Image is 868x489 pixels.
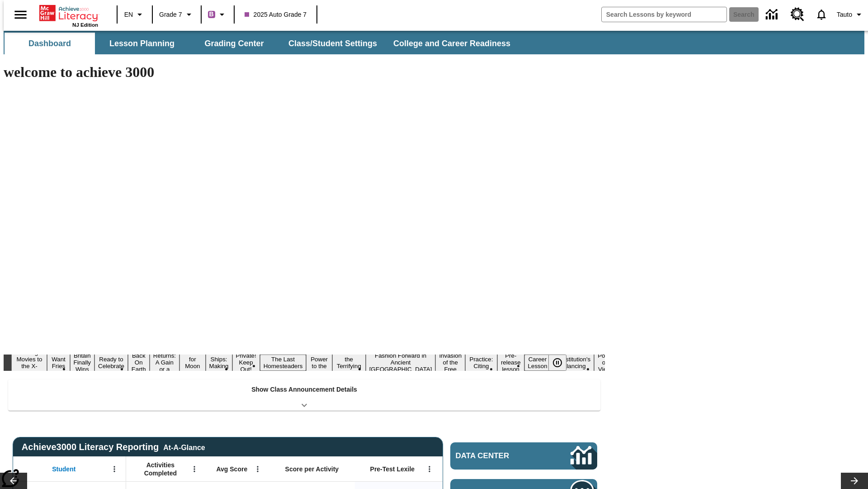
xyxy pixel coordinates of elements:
p: Show Class Announcement Details [251,385,357,394]
button: Slide 5 Back On Earth [128,351,150,374]
button: Grade: Grade 7, Select a grade [156,6,198,23]
div: Pause [548,355,576,371]
button: Slide 15 Mixed Practice: Citing Evidence [465,348,497,378]
button: Profile/Settings [833,6,868,23]
button: Slide 11 Solar Power to the People [306,348,332,378]
button: Slide 17 Career Lesson [524,355,551,371]
span: Data Center [456,451,540,460]
a: Data Center [450,442,597,470]
button: Open side menu [7,1,34,28]
div: At-A-Glance [163,442,205,452]
span: Pre-Test Lexile [370,465,415,473]
div: SubNavbar [4,31,864,54]
span: Activities Completed [131,461,190,477]
span: Grade 7 [159,10,182,19]
h1: welcome to achieve 3000 [4,64,605,81]
button: Slide 1 Taking Movies to the X-Dimension [11,348,47,378]
span: Student [52,465,75,473]
button: Slide 2 Do You Want Fries With That? [47,341,70,384]
button: Slide 12 Attack of the Terrifying Tomatoes [332,348,366,378]
div: Show Class Announcement Details [8,379,600,411]
button: Slide 16 Pre-release lesson [497,351,524,374]
button: Dashboard [5,33,95,54]
button: Slide 7 Time for Moon Rules? [179,348,205,378]
button: Open Menu [108,462,121,476]
span: Achieve3000 Literacy Reporting [22,442,205,452]
button: College and Career Readiness [386,33,518,54]
button: Language: EN, Select a language [120,6,149,23]
span: EN [124,10,133,19]
button: Slide 14 The Invasion of the Free CD [435,344,465,381]
button: Boost Class color is purple. Change class color [204,6,231,23]
button: Open Menu [188,462,201,476]
button: Class/Student Settings [281,33,384,54]
button: Slide 10 The Last Homesteaders [260,355,307,371]
a: Notifications [810,3,833,26]
button: Slide 6 Free Returns: A Gain or a Drain? [150,344,179,381]
input: search field [602,7,726,22]
span: Tauto [837,10,852,19]
span: NJ Edition [72,22,98,28]
a: Data Center [760,2,785,27]
span: Score per Activity [285,465,339,473]
button: Slide 9 Private! Keep Out! [232,351,260,374]
button: Slide 13 Fashion Forward in Ancient Rome [366,351,436,374]
span: B [209,9,214,20]
button: Slide 3 Britain Finally Wins [70,351,95,374]
div: Home [39,3,98,28]
button: Lesson carousel, Next [841,473,868,489]
a: Home [39,4,98,22]
a: Resource Center, Will open in new tab [785,2,810,27]
button: Slide 8 Cruise Ships: Making Waves [206,348,232,378]
button: Slide 19 Point of View [594,351,615,374]
span: 2025 Auto Grade 7 [245,10,307,19]
button: Open Menu [251,462,264,476]
button: Slide 4 Get Ready to Celebrate Juneteenth! [94,348,128,378]
button: Open Menu [423,462,436,476]
button: Pause [548,355,566,371]
button: Lesson Planning [97,33,187,54]
div: SubNavbar [4,33,519,54]
button: Grading Center [189,33,279,54]
span: Avg Score [216,465,247,473]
